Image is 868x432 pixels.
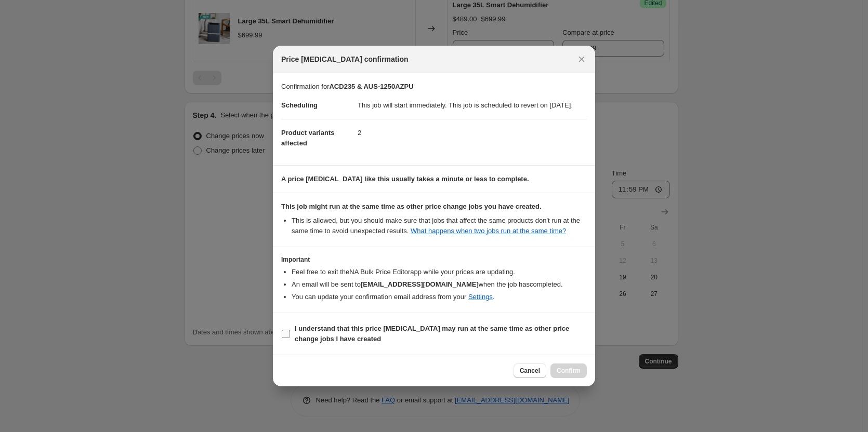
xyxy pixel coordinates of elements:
li: You can update your confirmation email address from your . [292,292,587,302]
li: This is allowed, but you should make sure that jobs that affect the same products don ' t run at ... [292,215,587,236]
b: This job might run at the same time as other price change jobs you have created. [281,203,542,210]
dd: 2 [358,119,587,146]
span: Scheduling [281,101,318,109]
button: Close [574,52,589,66]
a: Settings [468,293,493,301]
b: [EMAIL_ADDRESS][DOMAIN_NAME] [361,280,479,288]
h3: Important [281,255,587,264]
li: An email will be sent to when the job has completed . [292,279,587,290]
p: Confirmation for [281,82,587,92]
span: Cancel [520,367,540,375]
a: What happens when two jobs run at the same time? [411,227,566,235]
li: Feel free to exit the NA Bulk Price Editor app while your prices are updating. [292,267,587,277]
span: Price [MEDICAL_DATA] confirmation [281,54,409,64]
span: Product variants affected [281,129,335,147]
button: Cancel [514,363,546,378]
b: I understand that this price [MEDICAL_DATA] may run at the same time as other price change jobs I... [295,325,569,343]
b: A price [MEDICAL_DATA] like this usually takes a minute or less to complete. [281,175,529,183]
b: ACD235 & AUS-1250AZPU [329,83,413,90]
dd: This job will start immediately. This job is scheduled to revert on [DATE]. [358,92,587,119]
